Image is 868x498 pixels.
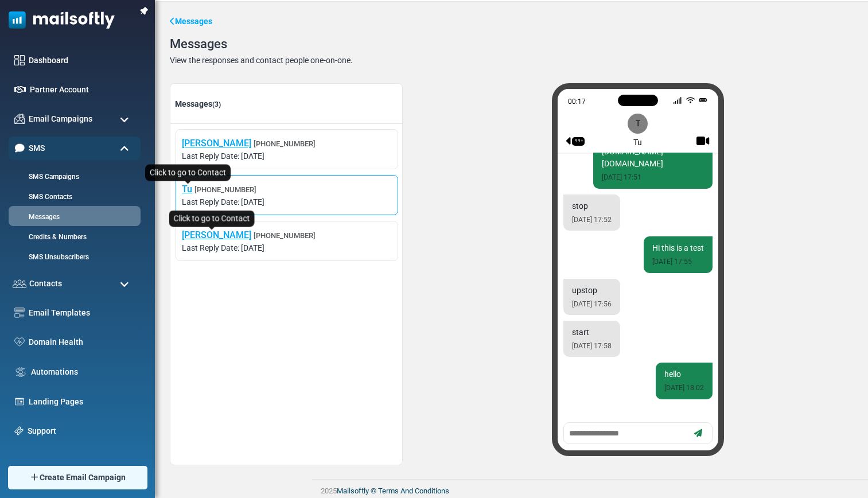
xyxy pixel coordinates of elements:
small: [DATE] 17:51 [602,172,704,182]
span: Last Reply Date: [DATE] [182,150,392,162]
div: start [563,321,620,357]
a: Support [28,425,135,437]
img: workflow.svg [14,365,27,379]
a: Domain Health [29,336,135,348]
div: 00:17 [568,96,668,104]
img: domain-health-icon.svg [14,337,25,347]
small: [DATE] 17:52 [572,215,612,225]
a: Landing Pages [29,396,135,408]
div: stop [563,194,620,231]
span: [PHONE_NUMBER] [194,185,256,194]
div: View the responses and contact people one-on-one. [170,56,353,65]
span: Messages [175,99,221,108]
span: Email Campaigns [29,113,92,125]
a: SMS Contacts [9,192,138,202]
span: Contacts [29,278,62,290]
div: Click to go to Contact [169,211,255,227]
span: Last Reply Date: [DATE] [182,196,392,208]
small: [DATE] 17:58 [572,341,612,351]
span: SMS [29,142,45,154]
div: Hi Tu , this is our trial sms campaign from [URL][DOMAIN_NAME][DOMAIN_NAME] [593,116,713,188]
a: Partner Account [30,84,135,96]
a: Terms And Conditions [378,487,449,495]
img: landing_pages.svg [14,396,25,407]
img: sms-icon-active.png [14,143,25,153]
div: Click to go to Contact [145,165,231,181]
a: SMS Unsubscribers [9,252,138,262]
span: translation missing: en.layouts.footer.terms_and_conditions [378,487,449,495]
span: [PHONE_NUMBER] [254,231,316,240]
a: Credits & Numbers [9,232,138,242]
small: [DATE] 17:55 [652,256,704,267]
span: Last Reply Date: [DATE] [182,242,392,254]
a: Tu [182,184,192,194]
a: Automations [31,366,135,378]
a: Messages [170,15,212,28]
a: Messages [9,212,138,222]
span: Create Email Campaign [40,472,126,484]
div: Hi this is a test [644,236,713,273]
a: [PERSON_NAME] [182,138,251,149]
small: [DATE] 17:56 [572,299,612,309]
span: (3) [212,100,221,108]
a: SMS Campaigns [9,172,138,182]
a: Mailsoftly © [337,487,376,495]
img: contacts-icon.svg [13,279,26,287]
a: Email Templates [29,307,135,319]
div: upstop [563,279,620,315]
small: [DATE] 18:02 [664,383,704,393]
img: campaigns-icon.png [14,114,25,124]
span: [PHONE_NUMBER] [254,139,316,148]
a: Dashboard [29,55,135,67]
a: [PERSON_NAME] [182,229,251,240]
img: dashboard-icon.svg [14,55,25,65]
div: hello [656,363,713,399]
div: Messages [170,37,353,51]
img: email-templates-icon.svg [14,308,25,318]
img: support-icon.svg [14,426,24,435]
